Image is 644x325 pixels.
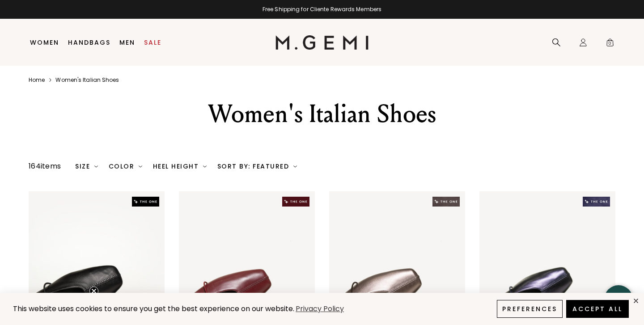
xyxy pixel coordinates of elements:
div: close [632,297,640,304]
a: Handbags [68,39,110,46]
a: Women's italian shoes [55,76,119,84]
div: Women's Italian Shoes [167,98,477,130]
img: M.Gemi [275,35,369,50]
div: Color [109,163,142,170]
button: Preferences [497,300,563,318]
a: Women [30,39,59,46]
img: chevron-down.svg [94,165,98,168]
a: Home [29,76,45,84]
div: 164 items [29,161,61,172]
div: Sort By: Featured [217,163,297,170]
span: This website uses cookies to ensure you get the best experience on our website. [13,304,294,314]
img: chevron-down.svg [203,165,207,168]
img: The One tag [132,197,159,207]
span: 0 [606,40,614,49]
div: Heel Height [153,163,207,170]
a: Privacy Policy (opens in a new tab) [294,304,345,315]
a: Sale [144,39,161,46]
img: chevron-down.svg [293,165,297,168]
div: Size [75,163,98,170]
img: chevron-down.svg [139,165,142,168]
button: Accept All [566,300,629,318]
a: Men [119,39,135,46]
button: Close teaser [89,287,98,295]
